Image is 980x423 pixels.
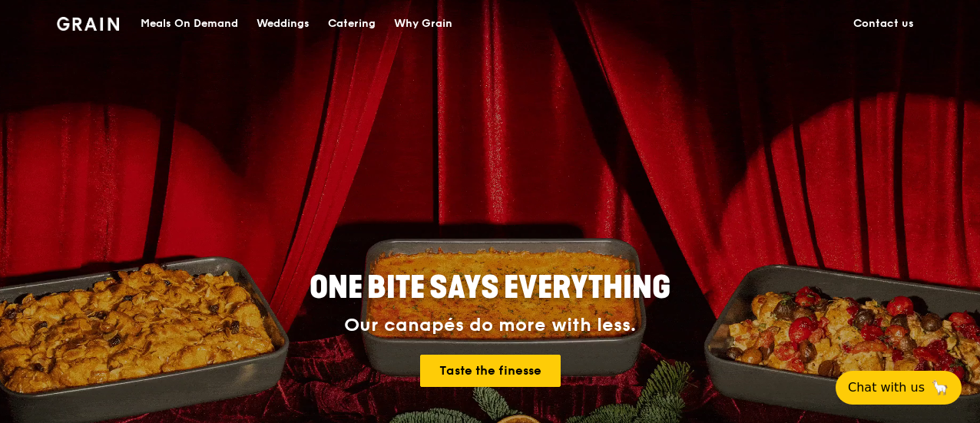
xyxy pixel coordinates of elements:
span: ONE BITE SAYS EVERYTHING [310,269,670,306]
a: Taste the finesse [420,355,561,387]
div: Our canapés do more with less. [214,315,766,336]
button: Chat with us🦙 [836,371,962,405]
span: 🦙 [931,378,949,397]
div: Weddings [257,1,310,47]
div: Catering [328,1,376,47]
div: Why Grain [394,1,452,47]
a: Weddings [247,1,319,47]
a: Contact us [844,1,923,47]
div: Meals On Demand [141,1,238,47]
a: Why Grain [385,1,462,47]
a: Catering [319,1,385,47]
span: Chat with us [848,378,925,397]
img: Grain [57,17,119,31]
